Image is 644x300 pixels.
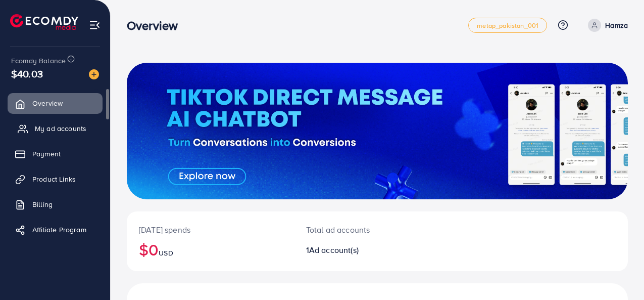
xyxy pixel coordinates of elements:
[605,19,628,31] p: Hamza
[11,56,66,66] span: Ecomdy Balance
[35,123,86,134] span: My ad accounts
[127,18,186,33] h3: Overview
[89,19,101,31] img: menu
[8,93,103,113] a: Overview
[8,220,103,240] a: Affiliate Program
[477,22,538,29] span: metap_pakistan_001
[32,98,63,108] span: Overview
[32,174,76,184] span: Product Links
[306,245,407,255] h2: 1
[89,69,99,79] img: image
[306,224,407,236] p: Total ad accounts
[584,19,628,32] a: Hamza
[32,149,61,159] span: Payment
[139,240,282,259] h2: $0
[8,169,103,189] a: Product Links
[32,199,53,209] span: Billing
[468,18,547,33] a: metap_pakistan_001
[11,66,43,81] span: $40.03
[309,244,359,255] span: Ad account(s)
[159,248,173,258] span: USD
[10,14,78,30] img: logo
[32,225,86,235] span: Affiliate Program
[8,194,103,215] a: Billing
[8,118,103,139] a: My ad accounts
[139,224,282,236] p: [DATE] spends
[8,144,103,164] a: Payment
